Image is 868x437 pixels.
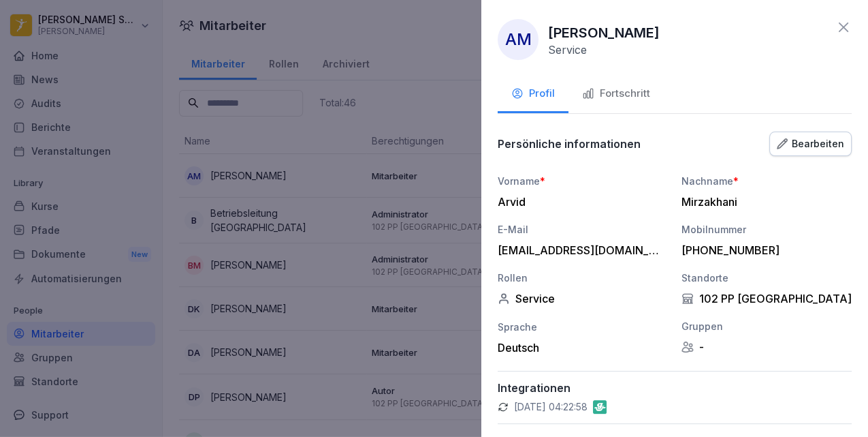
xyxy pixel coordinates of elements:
[681,222,852,237] div: Mobilnummer
[568,76,664,113] button: Fortschritt
[498,320,668,334] div: Sprache
[681,195,845,209] div: Mirzakhani
[511,86,555,102] div: Profil
[582,86,650,102] div: Fortschritt
[769,132,852,156] button: Bearbeiten
[681,292,852,305] div: 102 PP [GEOGRAPHIC_DATA]
[498,174,668,188] div: Vorname
[681,319,852,333] div: Gruppen
[681,340,852,354] div: -
[498,195,661,209] div: Arvid
[498,137,641,151] p: Persönliche informationen
[498,19,539,60] div: AM
[593,400,607,414] img: gastromatic.png
[514,400,588,414] p: [DATE] 04:22:58
[681,174,852,188] div: Nachname
[777,136,844,151] div: Bearbeiten
[681,243,845,257] div: [PHONE_NUMBER]
[548,43,587,57] p: Service
[498,292,668,305] div: Service
[498,271,668,285] div: Rollen
[498,243,661,257] div: [EMAIL_ADDRESS][DOMAIN_NAME]
[498,341,668,355] div: Deutsch
[548,22,660,43] p: [PERSON_NAME]
[681,271,852,285] div: Standorte
[498,76,568,113] button: Profil
[498,222,668,237] div: E-Mail
[498,381,852,395] p: Integrationen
